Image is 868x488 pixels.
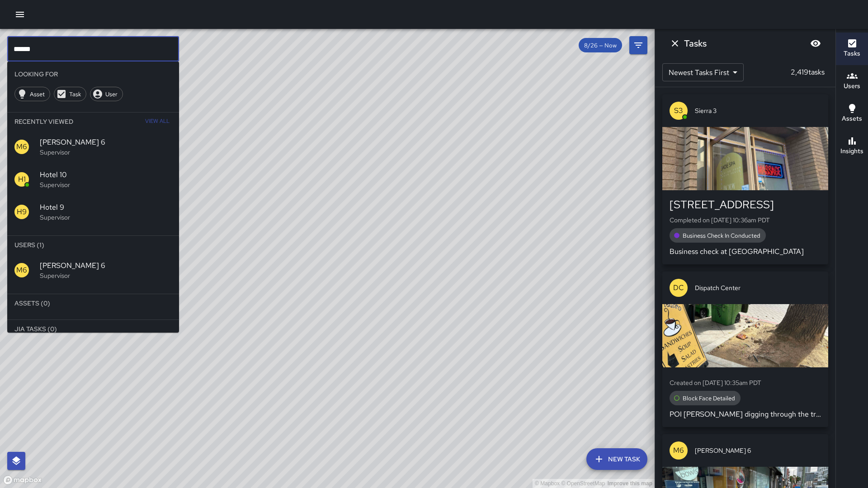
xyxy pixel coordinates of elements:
[695,283,821,292] span: Dispatch Center
[670,409,821,420] p: POI [PERSON_NAME] digging through the trashcan broke our glass bottle and made a mess in front of...
[695,106,821,115] span: Sierra 3
[18,174,26,185] p: H1
[670,197,821,212] div: [STREET_ADDRESS]
[145,114,170,129] span: View All
[143,113,172,131] button: View All
[670,378,821,387] p: Created on [DATE] 10:35am PDT
[7,65,179,83] li: Looking For
[836,130,868,163] button: Insights
[40,260,172,271] span: [PERSON_NAME] 6
[90,87,123,101] div: User
[670,216,821,225] p: Completed on [DATE] 10:36am PDT
[64,90,86,98] span: Task
[7,163,179,196] div: H1Hotel 10Supervisor
[17,206,27,217] p: H9
[673,282,684,293] p: DC
[7,131,179,163] div: M6[PERSON_NAME] 6Supervisor
[844,49,860,59] h6: Tasks
[54,87,86,101] div: Task
[662,63,744,81] div: Newest Tasks First
[579,42,622,49] span: 8/26 — Now
[586,448,647,470] button: New Task
[7,254,179,286] div: M6[PERSON_NAME] 6Supervisor
[40,180,172,189] p: Supervisor
[7,113,179,131] li: Recently Viewed
[662,272,828,427] button: DCDispatch CenterCreated on [DATE] 10:35am PDTBlock Face DetailedPOI [PERSON_NAME] digging throug...
[7,236,179,254] li: Users (1)
[842,114,862,124] h6: Assets
[40,213,172,222] p: Supervisor
[836,98,868,130] button: Assets
[673,445,684,456] p: M6
[836,33,868,65] button: Tasks
[7,320,179,338] li: Jia Tasks (0)
[695,446,821,455] span: [PERSON_NAME] 6
[666,34,684,52] button: Dismiss
[662,94,828,264] button: S3Sierra 3[STREET_ADDRESS]Completed on [DATE] 10:36am PDTBusiness Check In ConductedBusiness chec...
[674,105,683,116] p: S3
[670,246,821,257] p: Business check at [GEOGRAPHIC_DATA]
[100,90,123,98] span: User
[807,34,825,52] button: Blur
[844,81,860,91] h6: Users
[40,137,172,148] span: [PERSON_NAME] 6
[40,202,172,213] span: Hotel 9
[840,146,863,156] h6: Insights
[684,36,707,51] h6: Tasks
[836,65,868,98] button: Users
[629,36,647,54] button: Filters
[677,394,741,402] span: Block Face Detailed
[16,265,27,276] p: M6
[7,196,179,228] div: H9Hotel 9Supervisor
[25,90,50,98] span: Asset
[40,169,172,180] span: Hotel 10
[14,87,50,101] div: Asset
[7,294,179,312] li: Assets (0)
[40,271,172,280] p: Supervisor
[787,67,828,78] p: 2,419 tasks
[16,141,27,152] p: M6
[40,148,172,157] p: Supervisor
[677,232,766,239] span: Business Check In Conducted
